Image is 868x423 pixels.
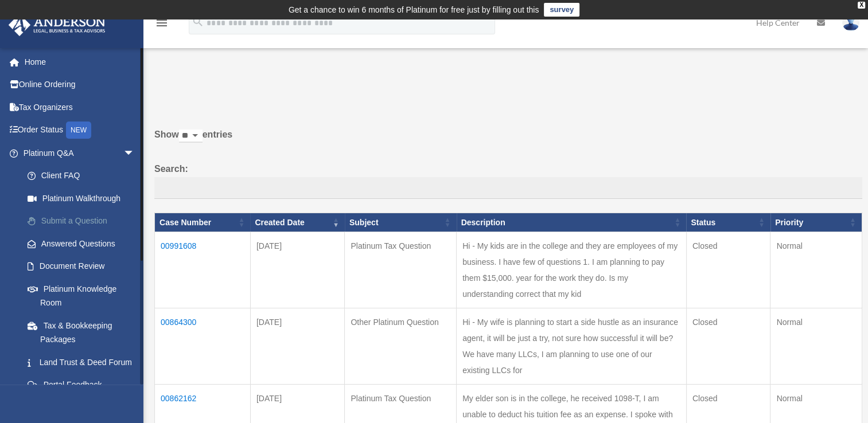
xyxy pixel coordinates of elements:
[250,213,344,232] th: Created Date: activate to sort column ascending
[16,374,152,397] a: Portal Feedback
[770,213,862,232] th: Priority: activate to sort column ascending
[16,187,152,210] a: Platinum Walkthrough
[686,308,770,385] td: Closed
[155,16,169,30] i: menu
[123,142,146,165] span: arrow_drop_down
[179,130,203,143] select: Showentries
[250,232,344,308] td: [DATE]
[686,213,770,232] th: Status: activate to sort column ascending
[858,2,865,9] div: close
[8,119,152,142] a: Order StatusNEW
[345,308,457,385] td: Other Platinum Question
[192,15,204,28] i: search
[154,127,862,154] label: Show entries
[457,308,687,385] td: Hi - My wife is planning to start a side hustle as an insurance agent, it will be just a try, not...
[686,232,770,308] td: Closed
[16,232,146,255] a: Answered Questions
[842,14,859,31] img: User Pic
[155,232,251,308] td: 00991608
[154,161,862,199] label: Search:
[155,20,169,30] a: menu
[16,314,152,351] a: Tax & Bookkeeping Packages
[8,73,152,96] a: Online Ordering
[8,50,152,73] a: Home
[770,308,862,385] td: Normal
[16,164,152,187] a: Client FAQ
[8,96,152,119] a: Tax Organizers
[289,3,539,17] div: Get a chance to win 6 months of Platinum for free just by filling out this
[345,232,457,308] td: Platinum Tax Question
[5,14,109,36] img: Anderson Advisors Platinum Portal
[16,351,152,374] a: Land Trust & Deed Forum
[16,255,152,278] a: Document Review
[16,277,152,314] a: Platinum Knowledge Room
[544,3,579,17] a: survey
[8,142,152,164] a: Platinum Q&Aarrow_drop_down
[16,210,152,233] a: Submit a Question
[457,232,687,308] td: Hi - My kids are in the college and they are employees of my business. I have few of questions 1....
[66,122,91,139] div: NEW
[155,213,251,232] th: Case Number: activate to sort column ascending
[345,213,457,232] th: Subject: activate to sort column ascending
[457,213,687,232] th: Description: activate to sort column ascending
[250,308,344,385] td: [DATE]
[770,232,862,308] td: Normal
[154,177,862,199] input: Search:
[155,308,251,385] td: 00864300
